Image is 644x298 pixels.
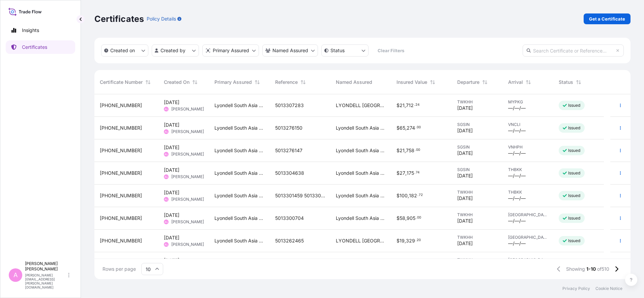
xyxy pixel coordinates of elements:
[586,266,596,272] span: 1-10
[164,99,179,106] span: [DATE]
[336,215,386,222] span: Lyondell South Asia Pte Ltd
[336,79,372,86] span: Named Assured
[400,126,405,130] span: 65
[397,79,427,86] span: Insured Value
[414,171,415,174] span: .
[457,212,497,218] span: TWKHH
[164,212,179,219] span: [DATE]
[262,44,318,57] button: cargoOwner Filter options
[457,235,497,240] span: TWKHH
[171,174,204,179] span: [PERSON_NAME]
[165,173,168,180] span: AL
[336,170,386,176] span: Lyondell South Asia Pte Ltd
[407,216,415,221] span: 905
[272,47,308,54] p: Named Assured
[457,240,473,247] span: [DATE]
[6,24,75,37] a: Insights
[330,47,345,54] p: Status
[508,235,548,240] span: [GEOGRAPHIC_DATA]
[214,147,264,154] span: Lyondell South Asia Pte Ltd.
[568,170,581,176] p: Issued
[100,170,142,176] span: [PHONE_NUMBER]
[372,45,410,56] button: Clear Filters
[397,103,400,108] span: $
[110,47,135,54] p: Created on
[275,215,304,222] span: 5013300704
[101,44,148,57] button: createdOn Filter options
[22,27,39,34] p: Insights
[405,103,406,108] span: ,
[407,171,414,175] span: 175
[400,238,405,243] span: 19
[164,144,179,151] span: [DATE]
[419,194,423,196] span: 72
[152,44,199,57] button: createdBy Filter options
[160,47,185,54] p: Created by
[457,105,473,111] span: [DATE]
[214,125,264,131] span: Lyondell South Asia Pte Ltd.
[405,148,406,153] span: ,
[397,148,400,153] span: $
[457,257,497,263] span: TWKHH
[568,125,581,131] p: Issued
[321,44,369,57] button: certificateStatus Filter options
[508,257,548,263] span: [GEOGRAPHIC_DATA]
[100,79,143,86] span: Certificate Number
[171,152,204,157] span: [PERSON_NAME]
[457,150,473,157] span: [DATE]
[275,237,304,244] span: 5013262465
[405,238,406,243] span: ,
[508,172,526,179] span: —/—/—
[214,192,264,199] span: Lyondell South Asia Pte Ltd.
[275,170,304,176] span: 5013304638
[415,239,416,241] span: .
[275,147,302,154] span: 5013276147
[25,261,67,272] p: [PERSON_NAME] [PERSON_NAME]
[214,237,264,244] span: Lyondell South Asia Pte Ltd.
[165,241,168,248] span: AL
[100,147,142,154] span: [PHONE_NUMBER]
[171,219,204,225] span: [PERSON_NAME]
[213,47,249,54] p: Primary Assured
[568,103,581,108] p: Issued
[165,219,168,225] span: AL
[100,102,142,109] span: [PHONE_NUMBER]
[575,78,583,86] button: Sort
[336,192,386,199] span: Lyondell South Asia Pte Ltd
[508,127,526,134] span: —/—/—
[400,148,405,153] span: 21
[457,79,479,86] span: Departure
[508,195,526,202] span: —/—/—
[566,266,585,272] span: Showing
[397,171,400,175] span: $
[397,193,400,198] span: $
[508,79,523,86] span: Arrival
[147,15,176,22] p: Policy Details
[164,79,189,86] span: Created On
[415,104,419,106] span: 24
[275,102,304,109] span: 5013307283
[165,106,168,112] span: AL
[336,102,386,109] span: LYONDELL [GEOGRAPHIC_DATA] PTE. LTD.
[406,103,414,108] span: 712
[414,104,415,106] span: .
[508,218,526,224] span: —/—/—
[457,127,473,134] span: [DATE]
[508,240,526,247] span: —/—/—
[457,99,497,105] span: TWKHH
[457,172,473,179] span: [DATE]
[415,126,416,129] span: .
[417,217,421,219] span: 00
[409,193,417,198] span: 182
[405,126,407,130] span: ,
[275,79,298,86] span: Reference
[589,15,625,22] p: Get a Certificate
[191,78,199,86] button: Sort
[25,273,67,289] p: [PERSON_NAME][EMAIL_ADDRESS][PERSON_NAME][DOMAIN_NAME]
[568,238,581,243] p: Issued
[508,212,548,218] span: [GEOGRAPHIC_DATA]
[214,102,264,109] span: Lyondell South Asia Pte Ltd.
[100,125,142,131] span: [PHONE_NUMBER]
[171,129,204,134] span: [PERSON_NAME]
[171,242,204,247] span: [PERSON_NAME]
